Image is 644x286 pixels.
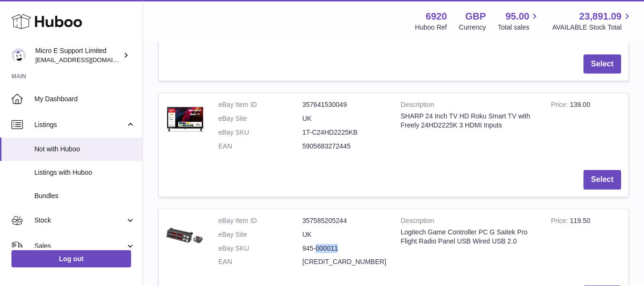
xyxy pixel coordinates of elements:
[302,244,386,253] dd: 945-000011
[401,112,537,130] div: SHARP 24 Inch TV HD Roku Smart TV with Freely 24HD2225K 3 HDMI Inputs
[218,128,302,137] dt: eBay SKU
[34,191,135,201] span: Bundles
[34,168,135,177] span: Listings with Huboo
[34,95,135,104] span: My Dashboard
[35,46,121,64] div: Micro E Support Limited
[218,216,302,225] dt: eBay Item ID
[401,216,537,228] strong: Description
[166,216,204,254] img: $_57.JPG
[218,230,302,239] dt: eBay Site
[218,114,302,123] dt: eBay Site
[552,10,633,32] a: 23,891.09 AVAILABLE Stock Total
[401,228,537,246] div: Logitech Game Controller PC G Saitek Pro Flight Radio Panel USB Wired USB 2.0
[459,23,486,32] div: Currency
[11,48,26,63] img: contact@micropcsupport.com
[551,217,570,227] strong: Price
[505,10,529,23] span: 95.00
[570,217,590,224] span: 119.50
[218,142,302,151] dt: EAN
[465,10,486,23] strong: GBP
[34,242,125,251] span: Sales
[401,100,537,112] strong: Description
[34,145,135,154] span: Not with Huboo
[302,114,386,123] dd: UK
[498,10,540,32] a: 95.00 Total sales
[34,216,125,225] span: Stock
[579,10,622,23] span: 23,891.09
[302,100,386,109] dd: 357641530049
[583,54,621,74] button: Select
[302,257,386,266] dd: [CREDIT_CARD_NUMBER]
[35,56,140,64] span: [EMAIL_ADDRESS][DOMAIN_NAME]
[570,101,590,108] span: 139.00
[415,23,447,32] div: Huboo Ref
[552,23,633,32] span: AVAILABLE Stock Total
[302,128,386,137] dd: 1T-C24HD2225KB
[166,100,204,138] img: $_57.JPG
[302,216,386,225] dd: 357585205244
[218,100,302,109] dt: eBay Item ID
[34,120,125,129] span: Listings
[426,10,447,23] strong: 6920
[218,257,302,266] dt: EAN
[551,101,570,111] strong: Price
[218,244,302,253] dt: eBay SKU
[11,250,131,267] a: Log out
[583,170,621,190] button: Select
[498,23,540,32] span: Total sales
[302,142,386,151] dd: 5905683272445
[302,230,386,239] dd: UK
